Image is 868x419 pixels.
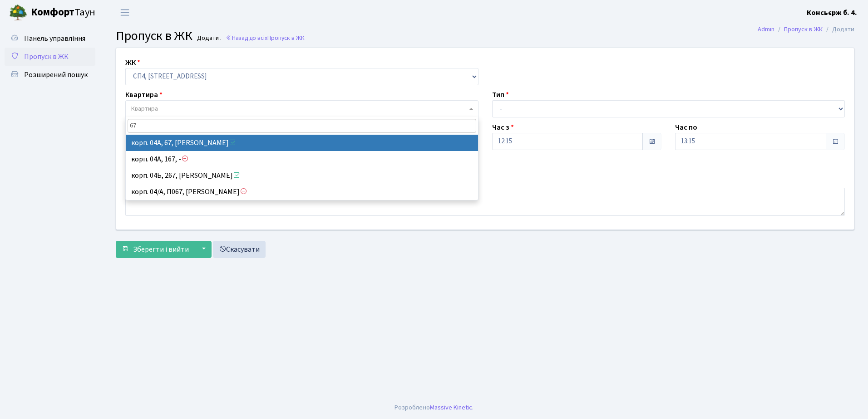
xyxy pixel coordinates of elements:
[5,66,95,84] a: Розширений пошук
[784,24,823,34] a: Пропуск в ЖК
[116,241,195,258] button: Зберегти і вийти
[126,167,478,184] li: корп. 04Б, 267, [PERSON_NAME]
[113,5,136,20] button: Переключити навігацію
[131,104,158,113] span: Квартира
[267,34,305,42] span: Пропуск в ЖК
[675,122,697,133] label: Час по
[807,7,857,18] a: Консьєрж б. 4.
[24,34,85,44] span: Панель управління
[213,241,266,258] a: Скасувати
[9,4,27,22] img: logo.png
[758,24,774,34] a: Admin
[430,403,472,412] a: Massive Kinetic
[492,89,509,100] label: Тип
[125,57,140,68] label: ЖК
[226,34,305,42] a: Назад до всіхПропуск в ЖК
[5,48,95,66] a: Пропуск в ЖК
[31,5,74,19] b: Комфорт
[133,244,189,254] span: Зберегти і вийти
[125,89,163,100] label: Квартира
[126,151,478,167] li: корп. 04А, 167, -
[492,122,514,133] label: Час з
[31,5,95,20] span: Таун
[5,29,95,48] a: Панель управління
[24,70,88,80] span: Розширений пошук
[744,20,868,39] nav: breadcrumb
[395,403,473,413] div: Розроблено .
[126,135,478,151] li: корп. 04А, 67, [PERSON_NAME]
[823,24,854,34] li: Додати
[195,34,222,42] small: Додати .
[116,27,192,45] span: Пропуск в ЖК
[24,52,69,62] span: Пропуск в ЖК
[126,184,478,200] li: корп. 04/А, П067, [PERSON_NAME]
